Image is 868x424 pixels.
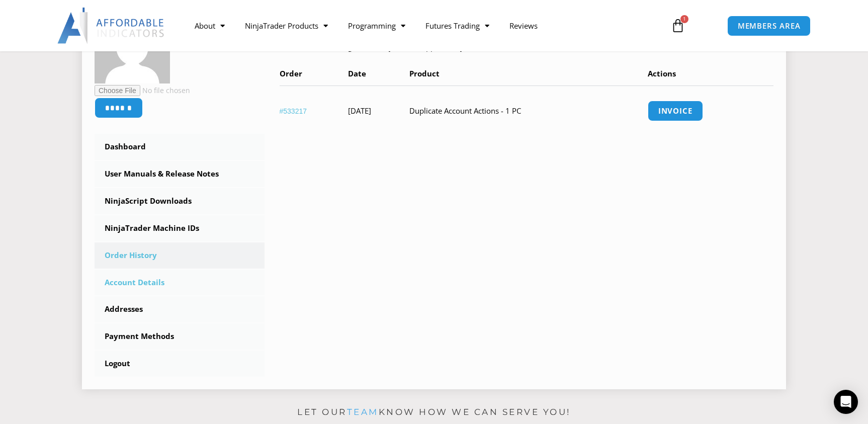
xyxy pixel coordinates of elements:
[338,14,415,37] a: Programming
[185,14,659,37] nav: Menu
[499,14,548,37] a: Reviews
[834,390,858,414] div: Open Intercom Messenger
[235,14,338,37] a: NinjaTrader Products
[95,351,265,377] a: Logout
[95,134,265,377] nav: Account pages
[415,14,499,37] a: Futures Trading
[95,270,265,296] a: Account Details
[409,86,647,136] td: Duplicate Account Actions - 1 PC
[95,323,265,350] a: Payment Methods
[347,407,379,417] a: team
[95,134,265,160] a: Dashboard
[280,107,307,115] a: View order number 533217
[82,404,786,420] p: Let our know how we can serve you!
[648,101,703,121] a: Invoice order number 533217
[95,188,265,214] a: NinjaScript Downloads
[409,68,440,78] span: Product
[348,68,366,78] span: Date
[57,8,165,44] img: LogoAI
[727,16,811,36] a: MEMBERS AREA
[348,106,371,116] time: [DATE]
[648,68,676,78] span: Actions
[280,68,302,78] span: Order
[95,215,265,241] a: NinjaTrader Machine IDs
[680,15,688,23] span: 1
[95,161,265,187] a: User Manuals & Release Notes
[738,22,801,30] span: MEMBERS AREA
[185,14,235,37] a: About
[95,296,265,322] a: Addresses
[656,11,700,40] a: 1
[95,242,265,269] a: Order History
